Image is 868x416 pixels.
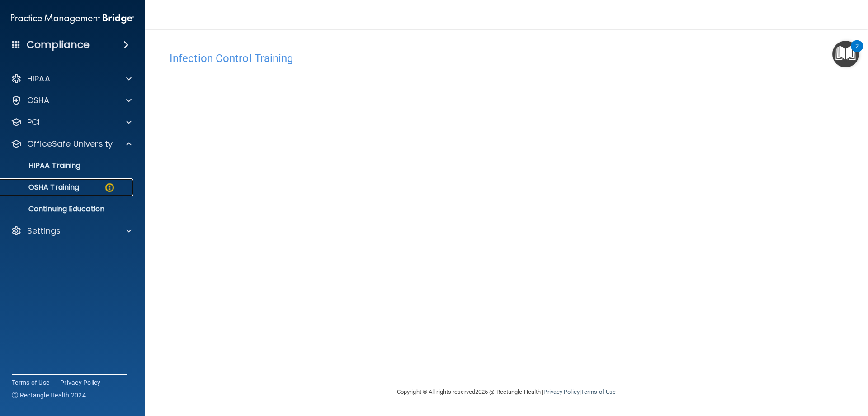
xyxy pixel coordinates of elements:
a: Terms of Use [581,388,616,395]
div: 2 [855,46,859,58]
button: Open Resource Center, 2 new notifications [832,41,859,67]
p: OfficeSafe University [27,139,113,149]
p: HIPAA [27,73,50,84]
p: Settings [27,225,61,236]
a: Privacy Policy [60,378,101,387]
a: HIPAA [11,73,132,84]
h4: Compliance [27,38,90,51]
a: Privacy Policy [543,388,579,395]
a: OfficeSafe University [11,139,132,149]
a: OSHA [11,95,132,106]
iframe: infection-control-training [170,69,622,348]
p: PCI [27,117,40,128]
span: Ⓒ Rectangle Health 2024 [12,391,86,400]
a: PCI [11,117,132,128]
img: warning-circle.0cc9ac19.png [104,182,115,193]
p: Continuing Education [6,205,129,214]
h4: Infection Control Training [170,53,843,64]
p: HIPAA Training [6,161,80,170]
p: OSHA Training [6,183,79,192]
a: Terms of Use [12,378,49,387]
a: Settings [11,225,132,236]
p: OSHA [27,95,50,106]
img: PMB logo [11,10,134,28]
div: Copyright © All rights reserved 2025 @ Rectangle Health | | [341,378,671,406]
